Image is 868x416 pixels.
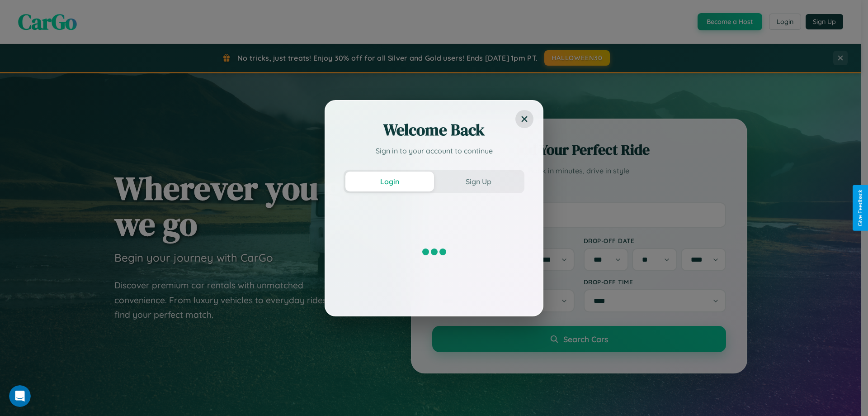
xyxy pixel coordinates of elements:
button: Login [345,172,434,191]
p: Sign in to your account to continue [344,145,524,156]
div: Give Feedback [857,190,863,226]
button: Sign Up [434,172,523,191]
iframe: Intercom live chat [9,385,31,407]
h2: Welcome Back [344,119,524,141]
